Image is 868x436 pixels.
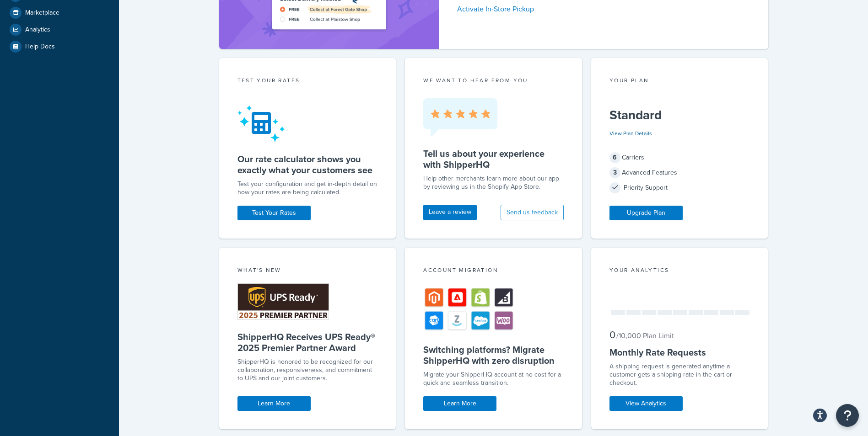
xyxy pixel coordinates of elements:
h5: Standard [609,108,750,122]
span: Marketplace [25,9,59,17]
div: Test your configuration and get in-depth detail on how your rates are being calculated. [237,180,378,197]
h5: Monthly Rate Requests [609,347,750,358]
button: Send us feedback [501,205,564,220]
small: / 10,000 Plan Limit [616,330,674,341]
div: What's New [237,266,378,276]
a: Activate In-Store Pickup [457,3,746,16]
div: Account Migration [423,266,564,276]
div: Migrate your ShipperHQ account at no cost for a quick and seamless transition. [423,371,564,387]
a: Leave a review [423,205,477,220]
a: View Plan Details [609,129,652,138]
a: Marketplace [7,5,112,21]
div: Carriers [609,151,750,164]
a: View Analytics [609,396,683,411]
h5: Our rate calculator shows you exactly what your customers see [237,154,378,175]
span: 0 [609,327,615,342]
p: ShipperHQ is honored to be recognized for our collaboration, responsiveness, and commitment to UP... [237,358,378,383]
span: 6 [609,152,620,163]
div: Priority Support [609,181,750,194]
p: we want to hear from you [423,76,564,85]
h5: ShipperHQ Receives UPS Ready® 2025 Premier Partner Award [237,331,378,353]
a: Upgrade Plan [609,206,683,220]
a: Learn More [423,396,496,411]
span: Help Docs [25,43,55,51]
div: Advanced Features [609,166,750,179]
span: Analytics [25,26,50,34]
div: Your Plan [609,76,750,87]
span: 3 [609,167,620,178]
a: Help Docs [7,38,112,55]
div: Test your rates [237,76,378,87]
a: Test Your Rates [237,206,311,220]
button: Open Resource Center [836,404,859,427]
a: Analytics [7,21,112,38]
h5: Switching platforms? Migrate ShipperHQ with zero disruption [423,344,564,366]
p: Help other merchants learn more about our app by reviewing us in the Shopify App Store. [423,175,564,191]
h5: Tell us about your experience with ShipperHQ [423,148,564,170]
a: Learn More [237,396,311,411]
div: Your Analytics [609,266,750,276]
div: A shipping request is generated anytime a customer gets a shipping rate in the cart or checkout. [609,362,750,387]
